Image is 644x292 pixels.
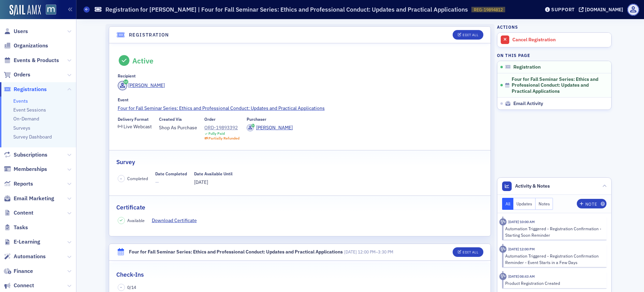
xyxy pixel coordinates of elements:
[513,64,541,70] span: Registration
[155,179,187,186] span: —
[508,274,535,279] time: 10/19/2023 08:43 AM
[4,224,28,231] a: Tasks
[4,253,46,260] a: Automations
[513,101,543,107] span: Email Activity
[4,42,48,49] a: Organizations
[499,273,507,280] div: Activity
[14,267,33,275] span: Finance
[247,124,293,131] a: [PERSON_NAME]
[116,203,145,212] h2: Certificate
[497,52,612,58] h4: On this page
[585,6,623,13] div: [DOMAIN_NAME]
[208,131,225,136] div: Fully Paid
[4,209,33,217] a: Content
[159,124,197,131] span: Shop As Purchase
[4,151,47,159] a: Subscriptions
[116,270,144,279] h2: Check-Ins
[579,7,626,12] button: [DOMAIN_NAME]
[152,217,202,224] a: Download Certificate
[14,86,47,93] span: Registrations
[204,124,239,131] a: ORD-19893392
[120,285,122,290] span: –
[13,125,30,131] a: Surveys
[4,238,40,246] a: E-Learning
[127,217,145,223] span: Available
[502,198,514,210] button: All
[512,37,608,43] div: Cancel Registration
[247,117,266,122] div: Purchaser
[194,179,208,185] span: [DATE]
[463,250,478,254] div: Edit All
[13,98,28,104] a: Events
[155,171,187,176] div: Date Completed
[194,171,233,176] div: Date Available Until
[118,73,136,78] div: Recipient
[14,253,46,260] span: Automations
[14,209,33,217] span: Content
[208,136,239,141] div: Partially Refunded
[4,86,47,93] a: Registrations
[513,198,536,210] button: Updates
[127,175,148,181] span: Completed
[474,7,503,13] span: REG-19894812
[4,57,59,64] a: Events & Products
[505,225,602,238] div: Automation Triggered - Registration Confirmation - Starting Soon Reminder
[453,30,483,40] button: Edit All
[512,76,602,94] span: Four for Fall Seminar Series: Ethics and Professional Conduct: Updates and Practical Applications
[14,238,40,246] span: E-Learning
[10,5,41,16] a: SailAMX
[118,81,165,90] a: [PERSON_NAME]
[4,28,28,35] a: Users
[14,224,28,231] span: Tasks
[499,218,507,225] div: Activity
[14,57,59,64] span: Events & Products
[515,182,550,190] span: Activity & Notes
[344,249,393,254] span: –
[13,107,46,113] a: Event Sessions
[463,33,478,37] div: Edit All
[497,33,611,47] a: Cancel Registration
[41,4,56,16] a: View Homepage
[551,6,575,13] div: Support
[505,280,602,286] div: Product Registration Created
[118,105,482,112] a: Four for Fall Seminar Series: Ethics and Professional Conduct: Updates and Practical Applications
[505,253,602,265] div: Automation Triggered - Registration Confirmation Reminder - Event Starts in a Few Days
[14,165,47,173] span: Memberships
[159,117,182,122] div: Created Via
[132,56,153,65] div: Active
[4,180,33,188] a: Reports
[118,97,129,102] div: Event
[14,151,47,159] span: Subscriptions
[14,195,54,202] span: Email Marketing
[453,247,483,257] button: Edit All
[204,117,216,122] div: Order
[256,124,293,131] div: [PERSON_NAME]
[536,198,553,210] button: Notes
[508,247,535,251] time: 11/27/2023 12:00 PM
[13,134,52,140] a: Survey Dashboard
[4,71,30,78] a: Orders
[4,165,47,173] a: Memberships
[116,158,135,166] h2: Survey
[14,28,28,35] span: Users
[118,117,149,122] div: Delivery Format
[129,31,169,39] h4: Registration
[577,199,606,208] button: Note
[627,4,639,16] span: Profile
[105,5,468,14] h1: Registration for [PERSON_NAME] | Four for Fall Seminar Series: Ethics and Professional Conduct: U...
[358,249,376,254] time: 12:00 PM
[13,116,39,122] a: On-Demand
[127,284,136,290] span: 0 / 14
[129,248,343,255] div: Four for Fall Seminar Series: Ethics and Professional Conduct: Updates and Practical Applications
[123,125,152,129] div: Live Webcast
[4,195,54,202] a: Email Marketing
[14,42,48,49] span: Organizations
[499,246,507,253] div: Activity
[120,176,122,181] span: –
[378,249,393,254] time: 3:30 PM
[14,180,33,188] span: Reports
[14,282,34,289] span: Connect
[128,82,165,89] div: [PERSON_NAME]
[14,71,30,78] span: Orders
